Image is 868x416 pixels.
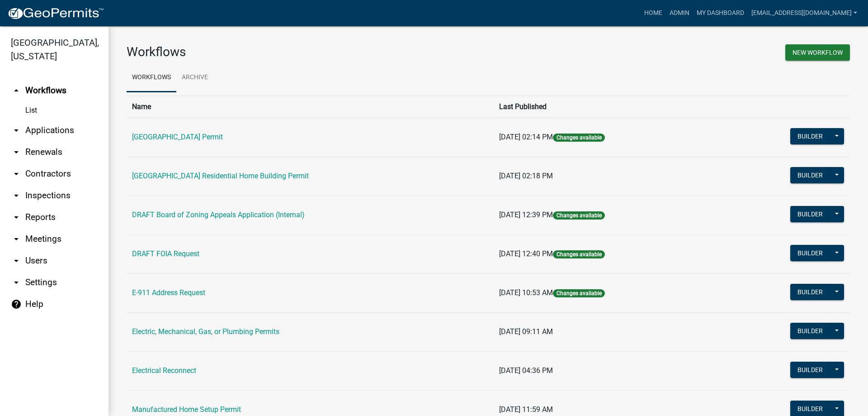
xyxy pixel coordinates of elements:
span: [DATE] 12:39 PM [499,210,553,219]
i: arrow_drop_down [11,125,22,136]
a: Home [641,5,666,22]
i: arrow_drop_down [11,168,22,179]
a: Electric, Mechanical, Gas, or Plumbing Permits [132,327,279,336]
a: Admin [666,5,693,22]
i: arrow_drop_down [11,147,22,158]
span: [DATE] 12:40 PM [499,249,553,258]
h3: Workflows [127,44,481,60]
span: [DATE] 09:11 AM [499,327,553,336]
span: Changes available [553,211,604,220]
i: arrow_drop_up [11,85,22,96]
button: Builder [790,362,830,378]
i: arrow_drop_down [11,234,22,244]
a: [GEOGRAPHIC_DATA] Permit [132,133,223,141]
i: arrow_drop_down [11,255,22,266]
a: DRAFT FOIA Request [132,249,199,258]
a: DRAFT Board of Zoning Appeals Application (Internal) [132,210,305,219]
span: [DATE] 10:53 AM [499,288,553,297]
th: Last Published [494,96,722,118]
a: [EMAIL_ADDRESS][DOMAIN_NAME] [748,5,861,22]
i: help [11,299,22,310]
a: E-911 Address Request [132,288,205,297]
span: Changes available [553,134,604,142]
button: Builder [790,323,830,339]
a: [GEOGRAPHIC_DATA] Residential Home Building Permit [132,172,309,180]
a: Archive [176,63,213,92]
button: Builder [790,284,830,300]
span: Changes available [553,289,604,297]
button: Builder [790,167,830,183]
i: arrow_drop_down [11,277,22,288]
th: Name [127,96,494,118]
a: My Dashboard [693,5,748,22]
button: Builder [790,128,830,144]
span: [DATE] 04:36 PM [499,366,553,375]
button: Builder [790,245,830,261]
span: Changes available [553,250,604,258]
a: Electrical Reconnect [132,366,196,375]
span: [DATE] 02:18 PM [499,172,553,180]
span: [DATE] 02:14 PM [499,133,553,141]
a: Manufactured Home Setup Permit [132,405,241,414]
button: New Workflow [785,44,850,61]
i: arrow_drop_down [11,190,22,201]
i: arrow_drop_down [11,212,22,223]
a: Workflows [127,63,176,92]
span: [DATE] 11:59 AM [499,405,553,414]
button: Builder [790,206,830,222]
